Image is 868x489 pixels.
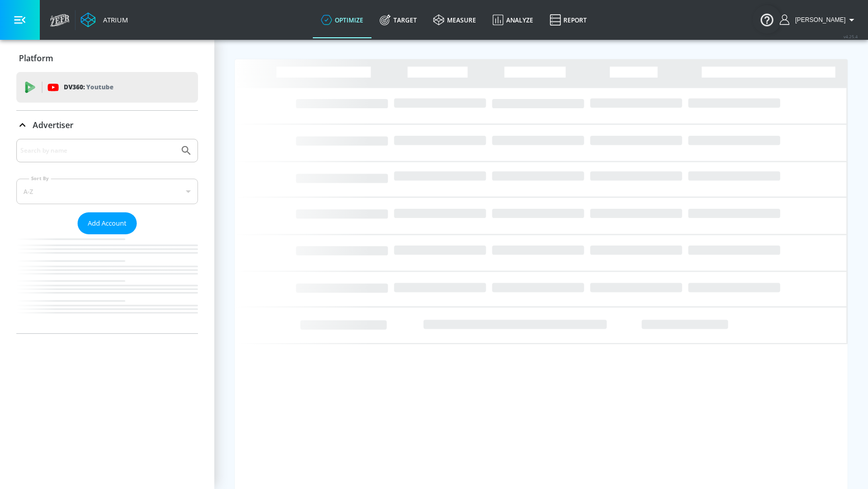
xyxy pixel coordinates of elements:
[88,217,127,229] span: Add Account
[541,2,595,38] a: Report
[20,144,175,157] input: Search by name
[16,234,198,333] nav: list of Advertiser
[425,2,484,38] a: measure
[16,72,198,103] div: DV360: Youtube
[29,175,51,182] label: Sort By
[86,82,113,92] p: Youtube
[99,15,128,25] div: Atrium
[484,2,541,38] a: Analyze
[753,5,781,34] button: Open Resource Center
[844,34,858,39] span: v 4.25.4
[791,16,846,23] span: login as: uyen.hoang@zefr.com
[16,44,198,72] div: Platform
[371,2,425,38] a: Target
[64,82,113,93] p: DV360:
[780,14,858,26] button: [PERSON_NAME]
[78,212,137,234] button: Add Account
[16,179,198,204] div: A-Z
[33,119,73,131] p: Advertiser
[313,2,371,38] a: optimize
[16,139,198,333] div: Advertiser
[16,111,198,139] div: Advertiser
[81,12,128,28] a: Atrium
[19,53,53,64] p: Platform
